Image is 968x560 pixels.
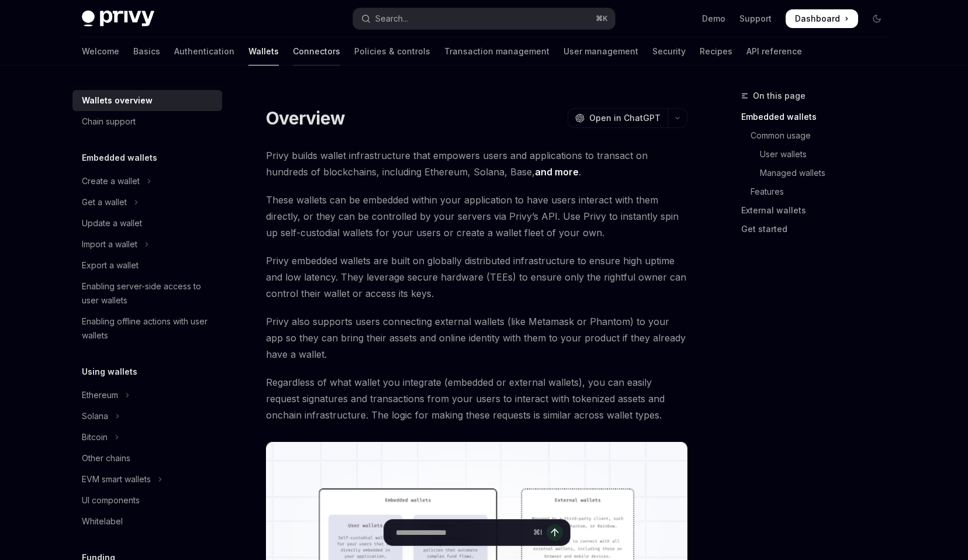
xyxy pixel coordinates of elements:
[72,406,222,427] button: Toggle Solana section
[867,9,886,28] button: Toggle dark mode
[702,13,725,25] a: Demo
[741,201,896,220] a: External wallets
[266,108,345,129] h1: Overview
[174,37,234,65] a: Authentication
[82,11,154,27] img: dark logo
[72,448,222,469] a: Other chains
[82,37,119,65] a: Welcome
[82,195,127,209] div: Get a wallet
[82,365,137,379] h5: Using wallets
[82,216,142,230] div: Update a wallet
[133,37,160,65] a: Basics
[82,174,140,188] div: Create a wallet
[72,111,222,132] a: Chain support
[589,112,661,124] span: Open in ChatGPT
[82,314,215,343] div: Enabling offline actions with user wallets
[444,37,549,65] a: Transaction management
[563,37,638,65] a: User management
[741,220,896,238] a: Get started
[266,192,687,241] span: These wallets can be embedded within your application to have users interact with them directly, ...
[72,90,222,111] a: Wallets overview
[72,469,222,490] button: Toggle EVM smart wallets section
[82,514,123,528] div: Whitelabel
[72,213,222,234] a: Update a wallet
[82,409,108,423] div: Solana
[82,151,157,165] h5: Embedded wallets
[741,182,896,201] a: Features
[82,430,108,444] div: Bitcoin
[72,385,222,406] button: Toggle Ethereum section
[72,192,222,213] button: Toggle Get a wallet section
[739,13,772,25] a: Support
[82,493,140,507] div: UI components
[72,490,222,511] a: UI components
[786,9,858,28] a: Dashboard
[72,511,222,532] a: Whitelabel
[82,388,118,402] div: Ethereum
[753,89,805,103] span: On this page
[795,13,840,25] span: Dashboard
[82,94,153,108] div: Wallets overview
[82,472,151,486] div: EVM smart wallets
[741,108,896,126] a: Embedded wallets
[82,279,215,307] div: Enabling server-side access to user wallets
[266,313,687,362] span: Privy also supports users connecting external wallets (like Metamask or Phantom) to your app so t...
[354,37,430,65] a: Policies & controls
[248,37,279,65] a: Wallets
[741,145,896,164] a: User wallets
[72,276,222,311] a: Enabling server-side access to user wallets
[72,171,222,192] button: Toggle Create a wallet section
[741,164,896,182] a: Managed wallets
[72,255,222,276] a: Export a wallet
[266,374,687,423] span: Regardless of what wallet you integrate (embedded or external wallets), you can easily request si...
[82,237,137,251] div: Import a wallet
[746,37,802,65] a: API reference
[266,147,687,180] span: Privy builds wallet infrastructure that empowers users and applications to transact on hundreds o...
[547,524,563,541] button: Send message
[396,520,528,545] input: Ask a question...
[596,14,608,23] span: ⌘ K
[72,311,222,346] a: Enabling offline actions with user wallets
[82,115,136,129] div: Chain support
[568,108,668,128] button: Open in ChatGPT
[353,8,615,29] button: Open search
[82,258,139,272] div: Export a wallet
[535,166,579,178] a: and more
[72,427,222,448] button: Toggle Bitcoin section
[72,234,222,255] button: Toggle Import a wallet section
[266,253,687,302] span: Privy embedded wallets are built on globally distributed infrastructure to ensure high uptime and...
[375,12,408,26] div: Search...
[652,37,686,65] a: Security
[293,37,340,65] a: Connectors
[82,451,130,465] div: Other chains
[741,126,896,145] a: Common usage
[700,37,732,65] a: Recipes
